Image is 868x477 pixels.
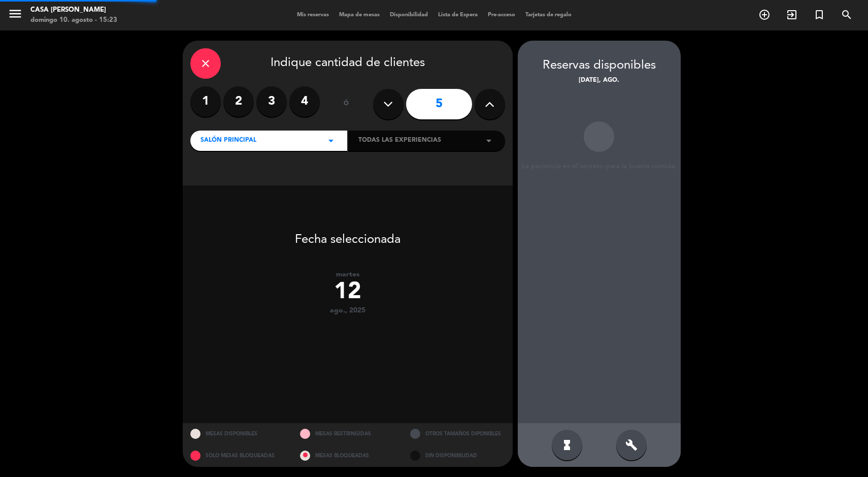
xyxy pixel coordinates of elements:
[190,48,505,79] div: Indique cantidad de clientes
[183,270,513,279] div: martes
[841,9,853,21] i: search
[325,135,337,147] i: arrow_drop_down
[330,86,363,122] div: ó
[8,6,23,21] i: menu
[183,445,293,467] div: SOLO MESAS BLOQUEADAS
[813,9,825,21] i: turned_in_not
[786,9,798,21] i: exit_to_app
[223,86,254,117] label: 2
[183,217,513,250] div: Fecha seleccionada
[289,86,320,117] label: 4
[8,6,23,25] button: menu
[256,86,287,117] label: 3
[403,423,513,445] div: OTROS TAMAÑOS DIPONIBLES
[385,12,433,18] span: Disponibilidad
[758,9,771,21] i: add_circle_outline
[292,445,403,467] div: MESAS BLOQUEADAS
[334,12,385,18] span: Mapa de mesas
[518,162,681,171] div: La paciencia es el secreto para la buena comida.
[358,136,441,146] span: Todas las experiencias
[483,12,520,18] span: Pre-acceso
[183,306,513,315] div: ago., 2025
[199,57,212,70] i: close
[433,12,483,18] span: Lista de Espera
[403,445,513,467] div: SIN DISPONIBILIDAD
[561,439,573,451] i: hourglass_full
[483,135,495,147] i: arrow_drop_down
[183,423,293,445] div: MESAS DISPONIBLES
[292,423,403,445] div: MESAS RESTRINGIDAS
[292,12,334,18] span: Mis reservas
[30,5,117,15] div: Casa [PERSON_NAME]
[520,12,577,18] span: Tarjetas de regalo
[183,279,513,306] div: 12
[518,56,681,76] div: Reservas disponibles
[30,15,117,25] div: domingo 10. agosto - 15:23
[518,76,681,86] div: [DATE], ago.
[201,136,256,146] span: Salón Principal
[625,439,638,451] i: build
[190,86,221,117] label: 1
